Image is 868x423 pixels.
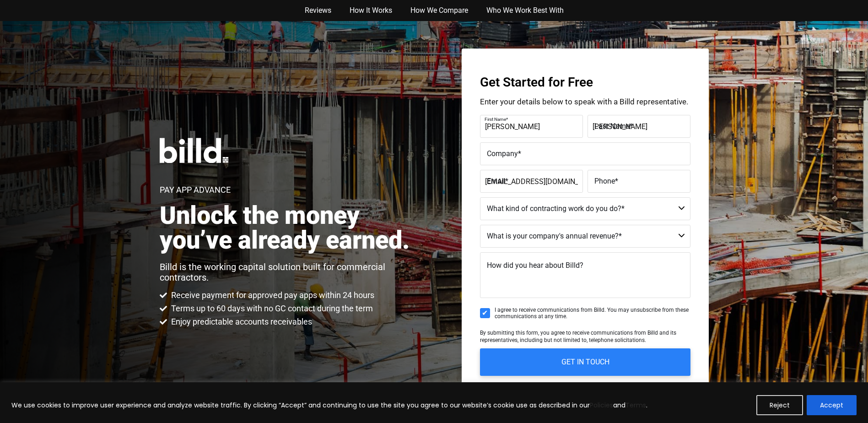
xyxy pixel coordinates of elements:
[480,348,690,376] input: GET IN TOUCH
[487,261,583,270] span: How did you hear about Billd?
[756,395,803,415] button: Reject
[495,307,690,320] span: I agree to receive communications from Billd. You may unsubscribe from these communications at an...
[485,117,506,122] span: First Name
[160,186,231,194] h1: Pay App Advance
[480,98,690,106] p: Enter your details below to speak with a Billd representative.
[487,177,505,185] span: Email
[160,203,419,253] h2: Unlock the money you’ve already earned.
[807,395,857,415] button: Accept
[594,177,615,185] span: Phone
[625,401,646,410] a: Terms
[590,401,613,410] a: Policies
[487,149,518,158] span: Company
[594,122,630,130] span: Last Name
[480,308,490,318] input: I agree to receive communications from Billd. You may unsubscribe from these communications at an...
[480,76,690,89] h3: Get Started for Free
[11,400,647,411] p: We use cookies to improve user experience and analyze website traffic. By clicking “Accept” and c...
[169,290,374,301] span: Receive payment for approved pay apps within 24 hours
[169,316,312,327] span: Enjoy predictable accounts receivables
[169,303,373,314] span: Terms up to 60 days with no GC contact during the term
[480,330,676,343] span: By submitting this form, you agree to receive communications from Billd and its representatives, ...
[160,262,419,283] p: Billd is the working capital solution built for commercial contractors.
